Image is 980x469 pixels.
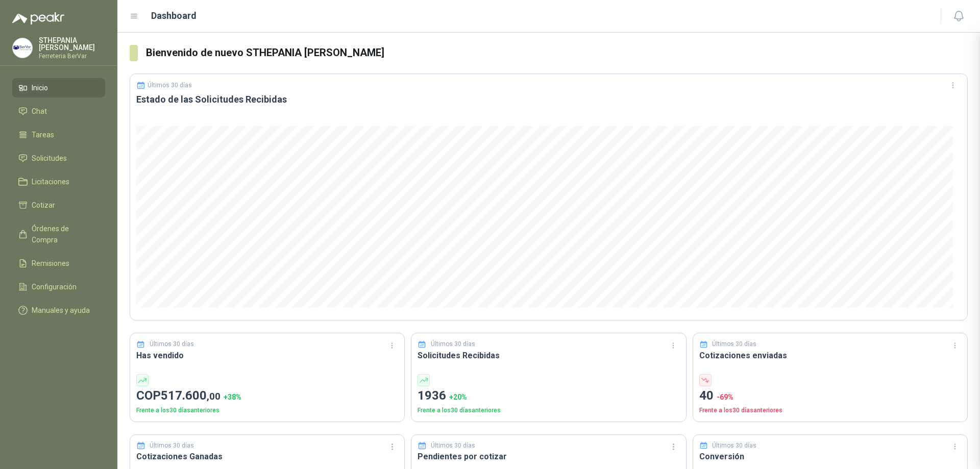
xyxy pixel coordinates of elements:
a: Manuales y ayuda [12,301,105,320]
span: Tareas [32,129,54,140]
p: Ferreteria BerVar [39,53,105,59]
a: Tareas [12,125,105,144]
span: Manuales y ayuda [32,305,90,316]
span: Cotizar [32,200,55,211]
img: Logo peakr [12,12,64,24]
span: Remisiones [32,258,69,269]
a: Remisiones [12,254,105,273]
span: Chat [32,106,47,117]
a: Solicitudes [12,149,105,168]
a: Órdenes de Compra [12,219,105,250]
a: Chat [12,102,105,121]
span: Solicitudes [32,153,67,164]
a: Licitaciones [12,172,105,191]
p: STHEPANIA [PERSON_NAME] [39,37,105,51]
span: Órdenes de Compra [32,223,95,245]
img: Company Logo [13,38,32,58]
a: Configuración [12,277,105,297]
span: Configuración [32,281,77,292]
a: Cotizar [12,195,105,215]
span: Licitaciones [32,176,69,187]
h1: Dashboard [151,9,197,23]
span: Inicio [32,82,48,93]
a: Inicio [12,78,105,97]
